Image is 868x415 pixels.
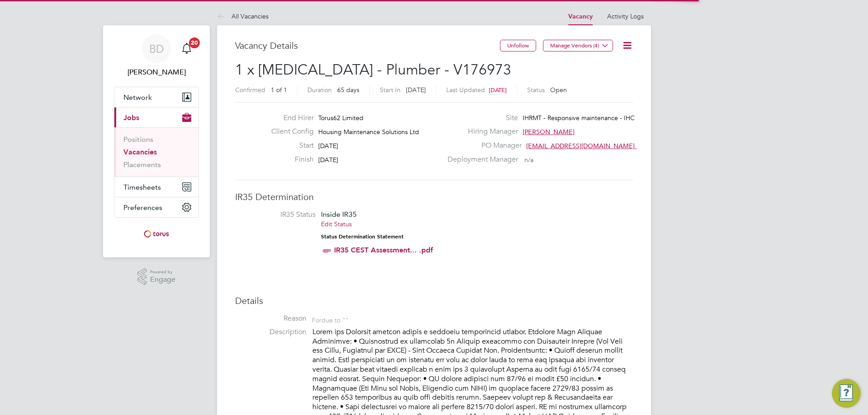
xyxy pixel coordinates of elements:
[264,141,314,150] label: Start
[123,203,162,212] span: Preferences
[337,86,359,94] span: 65 days
[543,40,613,51] button: Manage Vendors (4)
[103,25,210,257] nav: Main navigation
[312,314,349,324] div: For due to ""
[489,86,507,94] span: [DATE]
[832,379,861,408] button: Engage Resource Center
[264,113,314,123] label: End Hirer
[235,86,265,94] label: Confirmed
[123,135,153,144] a: Positions
[123,93,152,102] span: Network
[264,127,314,136] label: Client Config
[235,191,633,203] h3: IR35 Determination
[235,61,511,79] span: 1 x [MEDICAL_DATA] - Plumber - V176973
[114,67,199,78] span: Brendan Day
[318,156,338,164] span: [DATE]
[235,40,500,51] h3: Vacancy Details
[307,86,332,94] label: Duration
[235,327,307,337] label: Description
[527,86,545,94] label: Status
[150,268,175,276] span: Powered by
[235,295,633,307] h3: Details
[123,113,139,122] span: Jobs
[568,13,593,20] a: Vacancy
[114,227,199,241] a: Go to home page
[318,128,419,136] span: Housing Maintenance Solutions Ltd
[523,114,635,122] span: IHRMT - Responsive maintenance - IHC
[149,43,164,55] span: BD
[114,197,198,217] button: Preferences
[442,141,522,150] label: PO Manager
[244,210,316,219] label: IR35 Status
[264,155,314,164] label: Finish
[321,210,357,219] span: Inside IR35
[524,156,533,164] span: n/a
[189,37,200,48] span: 20
[607,12,644,20] a: Activity Logs
[114,107,198,127] button: Jobs
[334,246,433,254] a: IR35 CEST Assessment... .pdf
[442,113,518,123] label: Site
[321,233,404,240] strong: Status Determination Statement
[217,12,269,20] a: All Vacancies
[114,87,198,107] button: Network
[141,227,172,241] img: torus-logo-retina.png
[137,268,176,285] a: Powered byEngage
[442,127,518,136] label: Hiring Manager
[271,86,287,94] span: 1 of 1
[321,220,352,228] a: Edit Status
[114,127,198,177] div: Jobs
[123,183,161,191] span: Timesheets
[178,34,196,63] a: 20
[318,114,363,122] span: Torus62 Limited
[150,276,175,284] span: Engage
[235,314,307,323] label: Reason
[114,34,199,78] a: BD[PERSON_NAME]
[550,86,567,94] span: Open
[526,142,687,150] span: [EMAIL_ADDRESS][DOMAIN_NAME] working@torus.…
[123,160,161,169] a: Placements
[114,177,198,197] button: Timesheets
[523,128,575,136] span: [PERSON_NAME]
[406,86,426,94] span: [DATE]
[500,40,536,51] button: Unfollow
[442,155,518,164] label: Deployment Manager
[446,86,485,94] label: Last Updated
[380,86,401,94] label: Start In
[123,148,157,156] a: Vacancies
[318,142,338,150] span: [DATE]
